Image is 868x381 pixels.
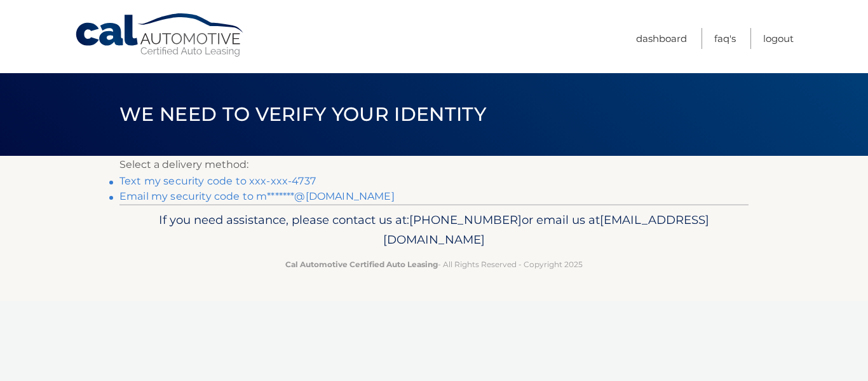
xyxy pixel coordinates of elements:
a: Cal Automotive [74,13,246,58]
a: Dashboard [636,28,687,49]
a: Email my security code to m*******@[DOMAIN_NAME] [119,190,395,202]
a: Text my security code to xxx-xxx-4737 [119,175,316,187]
p: - All Rights Reserved - Copyright 2025 [128,258,740,271]
p: Select a delivery method: [119,156,749,174]
strong: Cal Automotive Certified Auto Leasing [285,260,438,269]
a: Logout [763,28,794,49]
a: FAQ's [714,28,736,49]
span: We need to verify your identity [119,102,486,126]
p: If you need assistance, please contact us at: or email us at [128,210,740,251]
span: [PHONE_NUMBER] [409,212,522,227]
